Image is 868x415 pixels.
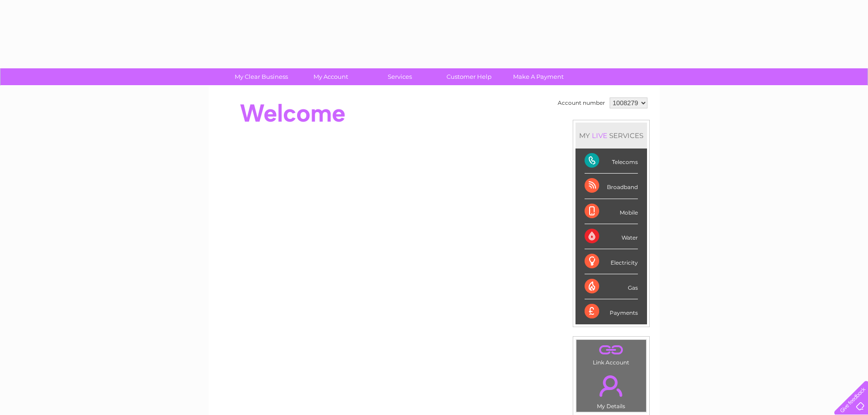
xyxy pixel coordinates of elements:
[362,68,437,85] a: Services
[501,68,576,85] a: Make A Payment
[585,224,638,249] div: Water
[590,131,609,140] div: LIVE
[585,199,638,224] div: Mobile
[293,68,368,85] a: My Account
[585,174,638,199] div: Broadband
[431,68,507,85] a: Customer Help
[579,370,644,402] a: .
[585,299,638,324] div: Payments
[576,339,647,368] td: Link Account
[585,274,638,299] div: Gas
[576,368,647,412] td: My Details
[575,123,647,149] div: MY SERVICES
[555,95,607,111] td: Account number
[224,68,299,85] a: My Clear Business
[579,342,644,358] a: .
[585,249,638,274] div: Electricity
[585,149,638,174] div: Telecoms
